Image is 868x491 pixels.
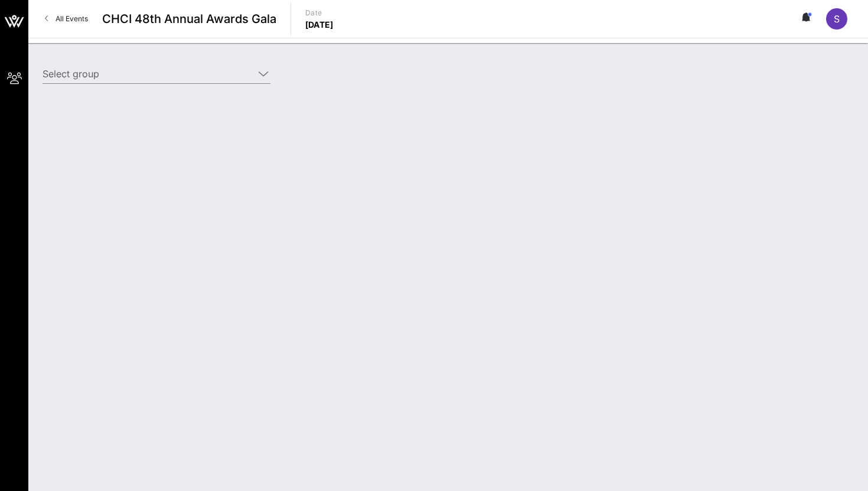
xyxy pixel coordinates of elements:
[56,14,88,23] span: All Events
[102,10,276,28] span: CHCI 48th Annual Awards Gala
[305,19,334,31] p: [DATE]
[826,8,847,30] div: S
[305,7,334,19] p: Date
[834,13,840,25] span: S
[38,9,95,28] a: All Events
